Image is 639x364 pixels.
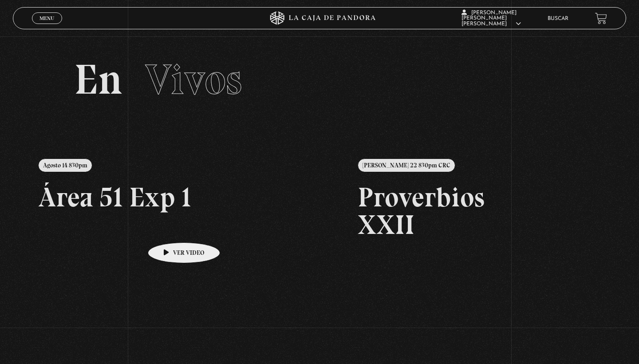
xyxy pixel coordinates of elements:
[145,54,242,105] span: Vivos
[39,16,54,21] span: Menu
[595,12,607,24] a: View your shopping cart
[461,10,521,27] span: [PERSON_NAME] [PERSON_NAME] [PERSON_NAME]
[548,16,568,21] a: Buscar
[74,59,565,101] h2: En
[37,23,58,29] span: Cerrar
